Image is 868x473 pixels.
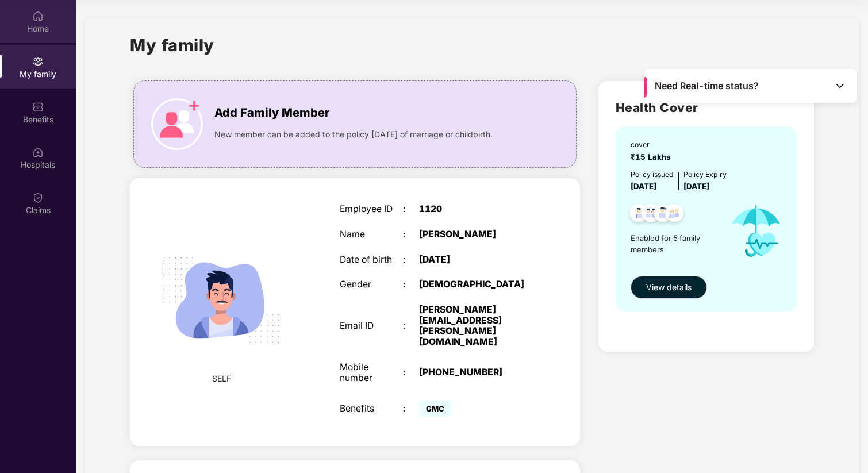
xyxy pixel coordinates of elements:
[655,80,759,92] span: Need Real-time status?
[419,401,451,417] span: GMC
[32,101,44,113] img: svg+xml;base64,PHN2ZyBpZD0iQmVuZWZpdHMiIHhtbG5zPSJodHRwOi8vd3d3LnczLm9yZy8yMDAwL3N2ZyIgd2lkdGg9Ij...
[151,98,203,150] img: icon
[683,169,727,180] div: Policy Expiry
[419,279,530,290] div: [DEMOGRAPHIC_DATA]
[214,104,329,122] span: Add Family Member
[214,128,493,141] span: New member can be added to the policy [DATE] of marriage or childbirth.
[403,229,419,240] div: :
[631,182,656,191] span: [DATE]
[403,367,419,378] div: :
[834,80,846,91] img: Toggle Icon
[212,372,231,385] span: SELF
[32,10,44,22] img: svg+xml;base64,PHN2ZyBpZD0iSG9tZSIgeG1sbnM9Imh0dHA6Ly93d3cudzMub3JnLzIwMDAvc3ZnIiB3aWR0aD0iMjAiIG...
[649,201,677,229] img: svg+xml;base64,PHN2ZyB4bWxucz0iaHR0cDovL3d3dy53My5vcmcvMjAwMC9zdmciIHdpZHRoPSI0OC45NDMiIGhlaWdodD...
[683,182,709,191] span: [DATE]
[32,147,44,158] img: svg+xml;base64,PHN2ZyBpZD0iSG9zcGl0YWxzIiB4bWxucz0iaHR0cDovL3d3dy53My5vcmcvMjAwMC9zdmciIHdpZHRoPS...
[419,305,530,348] div: [PERSON_NAME][EMAIL_ADDRESS][PERSON_NAME][DOMAIN_NAME]
[149,228,294,372] img: svg+xml;base64,PHN2ZyB4bWxucz0iaHR0cDovL3d3dy53My5vcmcvMjAwMC9zdmciIHdpZHRoPSIyMjQiIGhlaWdodD0iMT...
[660,201,689,229] img: svg+xml;base64,PHN2ZyB4bWxucz0iaHR0cDovL3d3dy53My5vcmcvMjAwMC9zdmciIHdpZHRoPSI0OC45NDMiIGhlaWdodD...
[637,201,665,229] img: svg+xml;base64,PHN2ZyB4bWxucz0iaHR0cDovL3d3dy53My5vcmcvMjAwMC9zdmciIHdpZHRoPSI0OC45MTUiIGhlaWdodD...
[419,367,530,378] div: [PHONE_NUMBER]
[631,152,675,161] span: ₹15 Lakhs
[631,232,720,256] span: Enabled for 5 family members
[616,98,797,117] h2: Health Cover
[340,362,403,383] div: Mobile number
[403,403,419,414] div: :
[403,321,419,332] div: :
[32,56,44,67] img: svg+xml;base64,PHN2ZyB3aWR0aD0iMjAiIGhlaWdodD0iMjAiIHZpZXdCb3g9IjAgMCAyMCAyMCIgZmlsbD0ibm9uZSIgeG...
[130,32,214,58] h1: My family
[720,193,792,270] img: icon
[340,255,403,266] div: Date of birth
[340,204,403,215] div: Employee ID
[419,204,530,215] div: 1120
[419,229,530,240] div: [PERSON_NAME]
[340,279,403,290] div: Gender
[631,139,675,150] div: cover
[646,281,692,294] span: View details
[403,204,419,215] div: :
[403,279,419,290] div: :
[32,192,44,203] img: svg+xml;base64,PHN2ZyBpZD0iQ2xhaW0iIHhtbG5zPSJodHRwOi8vd3d3LnczLm9yZy8yMDAwL3N2ZyIgd2lkdGg9IjIwIi...
[625,201,653,229] img: svg+xml;base64,PHN2ZyB4bWxucz0iaHR0cDovL3d3dy53My5vcmcvMjAwMC9zdmciIHdpZHRoPSI0OC45NDMiIGhlaWdodD...
[340,403,403,414] div: Benefits
[631,169,674,180] div: Policy issued
[340,229,403,240] div: Name
[403,255,419,266] div: :
[419,255,530,266] div: [DATE]
[340,321,403,332] div: Email ID
[631,276,707,299] button: View details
